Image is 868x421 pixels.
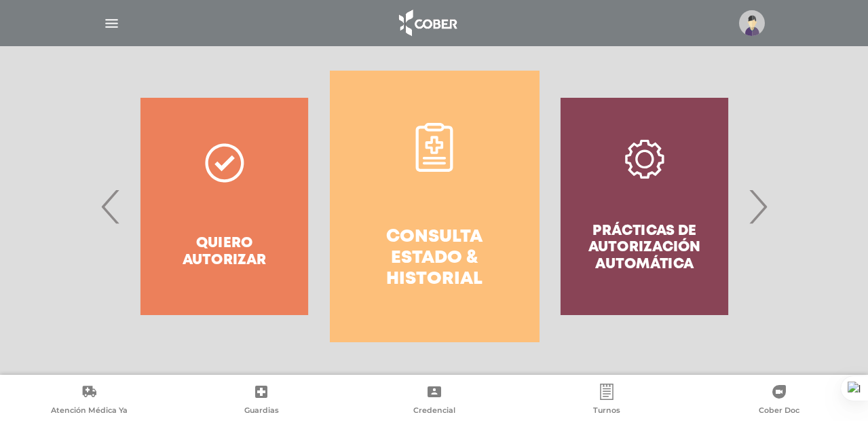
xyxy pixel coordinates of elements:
img: profile-placeholder.svg [739,10,765,36]
img: Cober_menu-lines-white.svg [103,15,120,32]
a: Cober Doc [693,384,865,418]
a: Atención Médica Ya [3,384,175,418]
a: Turnos [521,384,693,418]
span: Next [744,170,771,243]
span: Cober Doc [759,405,799,418]
img: logo_cober_home-white.png [392,7,463,39]
span: Guardias [244,405,279,418]
span: Previous [98,170,124,243]
a: Credencial [347,384,520,418]
a: Consulta estado & historial [330,71,540,342]
span: Turnos [593,405,620,418]
span: Credencial [413,405,455,418]
h4: Consulta estado & historial [354,227,515,291]
span: Atención Médica Ya [51,405,128,418]
a: Guardias [175,384,347,418]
